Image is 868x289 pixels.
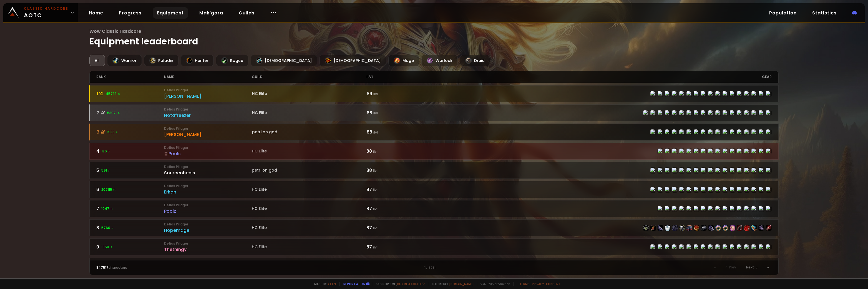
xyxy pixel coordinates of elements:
[373,130,378,135] small: ilvl
[650,225,656,231] img: item-21608
[532,282,544,286] a: Privacy
[252,148,367,154] div: HC Elite
[708,225,714,231] img: item-22501
[96,265,109,270] span: 847517
[665,225,670,231] img: item-6795
[164,107,252,112] small: Defias Pillager
[366,205,434,212] div: 87
[164,71,252,83] div: name
[3,3,78,22] a: Classic HardcoreAOTC
[546,282,561,286] a: Consent
[84,7,108,19] a: Home
[114,7,146,19] a: Progress
[388,55,419,66] div: Mage
[373,168,378,173] small: ilvl
[89,238,778,255] a: 91050 Defias PillagerThethingyHC Elite87 ilvlitem-22428item-21712item-22429item-22425item-21582it...
[164,203,252,208] small: Defias Pillager
[89,85,778,102] a: 145733 Defias Pillager[PERSON_NAME]HC Elite89 ilvlitem-22498item-23057item-22499item-4335item-224...
[373,149,378,154] small: ilvl
[252,91,367,97] div: HC Elite
[164,189,252,195] div: Erkah
[96,167,164,174] div: 5
[449,282,474,286] a: [DOMAIN_NAME]
[164,164,252,169] small: Defias Pillager
[102,149,111,154] span: 126
[366,243,434,250] div: 87
[101,206,113,211] span: 1047
[694,225,699,231] img: item-22500
[89,181,778,198] a: 6207115 Defias PillagerErkahHC Elite87 ilvlitem-22498item-23057item-22983item-17723item-22496item...
[765,7,801,19] a: Population
[252,206,367,212] div: HC Elite
[729,265,736,270] span: Prev
[730,225,735,231] img: item-23001
[89,55,105,66] div: All
[96,265,265,270] div: characters
[746,265,754,270] span: Next
[96,224,164,231] div: 8
[96,205,164,212] div: 7
[164,126,252,131] small: Defias Pillager
[252,129,367,135] div: petri on god
[164,93,252,100] div: [PERSON_NAME]
[96,243,164,250] div: 9
[252,187,367,192] div: HC Elite
[434,71,771,83] div: gear
[426,266,436,270] small: / 16951
[808,7,841,19] a: Statistics
[107,55,142,66] div: Warrior
[97,129,164,135] div: 3
[24,6,68,19] span: AOTC
[89,104,778,121] a: 253921 Defias PillagerNotafreezerHC Elite88 ilvlitem-22498item-23057item-22983item-2575item-22496...
[373,187,378,192] small: ilvl
[701,225,706,231] img: item-23021
[311,282,336,286] span: Made by
[744,225,750,231] img: item-22731
[164,184,252,189] small: Defias Pillager
[252,167,367,173] div: petri on god
[106,91,120,96] span: 45733
[658,225,663,231] img: item-22499
[252,71,367,83] div: guild
[89,200,778,217] a: 71047 Defias PillagerPoolzHC Elite87 ilvlitem-22506item-22943item-22507item-22504item-22510item-2...
[366,167,434,174] div: 88
[89,162,778,179] a: 5591 Defias PillagerSourceohealspetri on god88 ilvlitem-22514item-21712item-22515item-4336item-22...
[519,282,530,286] a: Terms
[759,225,764,231] img: item-21597
[164,208,252,215] div: Poolz
[428,282,474,286] span: Checkout
[96,186,164,193] div: 6
[252,110,367,116] div: HC Elite
[460,55,490,66] div: Druid
[397,282,425,286] a: Buy me a coffee
[89,28,778,35] span: Wow Classic Hardcore
[373,111,378,115] small: ilvl
[107,110,120,115] span: 53921
[101,168,111,173] span: 591
[373,282,425,286] span: Support me,
[164,145,252,150] small: Defias Pillager
[164,88,252,93] small: Defias Pillager
[343,282,365,286] a: Report a bug
[24,6,68,11] small: Classic Hardcore
[766,225,771,231] img: item-22820
[367,90,434,97] div: 89
[366,224,434,231] div: 87
[715,225,721,231] img: item-23237
[328,282,336,286] a: a fan
[251,55,317,66] div: [DEMOGRAPHIC_DATA]
[751,225,757,231] img: item-22807
[97,90,164,97] div: 1
[195,7,228,19] a: Mak'gora
[367,109,434,116] div: 88
[96,71,164,83] div: rank
[319,55,386,66] div: [DEMOGRAPHIC_DATA]
[252,225,367,231] div: HC Elite
[153,7,188,19] a: Equipment
[373,207,378,211] small: ilvl
[164,227,252,234] div: Hopemage
[101,245,113,250] span: 1050
[366,148,434,155] div: 88
[643,225,649,231] img: item-22498
[367,129,434,135] div: 88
